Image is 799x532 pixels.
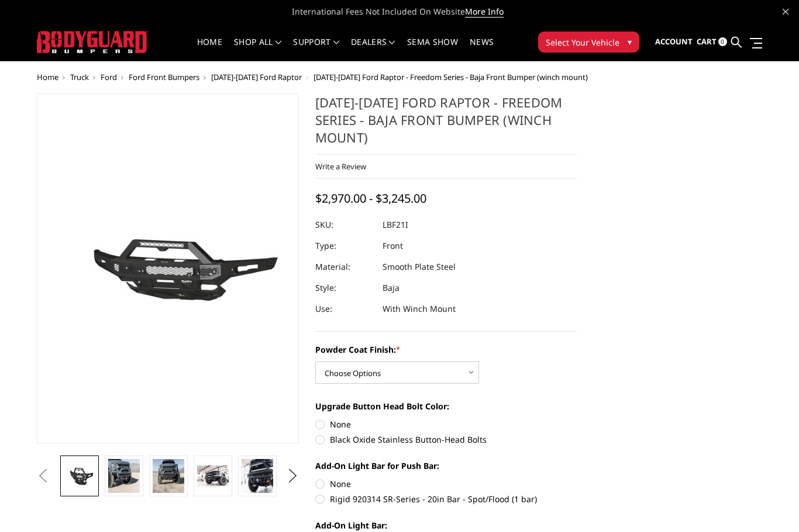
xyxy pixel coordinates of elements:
img: 2021-2025 Ford Raptor - Freedom Series - Baja Front Bumper (winch mount) [64,459,95,493]
dd: Baja [383,277,399,298]
dd: LBF21I [383,214,408,235]
dt: Type: [315,235,374,256]
img: BODYGUARD BUMPERS [37,31,148,53]
a: Cart 0 [697,26,727,58]
img: 2021-2025 Ford Raptor - Freedom Series - Baja Front Bumper (winch mount) [153,459,184,493]
dd: Smooth Plate Steel [383,256,456,277]
button: Next [284,467,301,485]
label: Upgrade Button Head Bolt Color: [315,400,577,412]
a: Dealers [351,38,395,61]
label: Add-On Light Bar for Push Bar: [315,460,577,472]
a: shop all [234,38,281,61]
a: Ford Front Bumpers [129,72,199,82]
label: Powder Coat Finish: [315,343,577,356]
dt: Use: [315,298,374,319]
img: 2021-2025 Ford Raptor - Freedom Series - Baja Front Bumper (winch mount) [242,459,273,493]
label: Black Oxide Stainless Button-Head Bolts [315,433,577,446]
span: [DATE]-[DATE] Ford Raptor - Freedom Series - Baja Front Bumper (winch mount) [314,72,588,82]
label: Rigid 920314 SR-Series - 20in Bar - Spot/Flood (1 bar) [315,493,577,505]
a: Home [37,72,58,82]
h1: [DATE]-[DATE] Ford Raptor - Freedom Series - Baja Front Bumper (winch mount) [315,93,577,155]
a: More Info [465,6,504,18]
dt: Style: [315,277,374,298]
a: Home [197,38,222,61]
dt: SKU: [315,214,374,235]
span: Account [655,36,693,47]
span: Select Your Vehicle [546,36,619,48]
a: News [470,38,494,61]
img: 2021-2025 Ford Raptor - Freedom Series - Baja Front Bumper (winch mount) [197,465,229,486]
a: 2021-2025 Ford Raptor - Freedom Series - Baja Front Bumper (winch mount) [37,93,299,444]
a: Ford [101,72,117,82]
button: Previous [34,467,51,485]
a: [DATE]-[DATE] Ford Raptor [211,72,302,82]
button: Select Your Vehicle [538,32,639,53]
a: SEMA Show [407,38,458,61]
a: Write a Review [315,161,366,172]
dt: Material: [315,256,374,277]
a: Account [655,26,693,58]
label: Add-On Light Bar: [315,519,577,531]
dd: With Winch Mount [383,298,456,319]
span: Cart [697,36,717,47]
label: None [315,418,577,430]
dd: Front [383,235,403,256]
span: $2,970.00 - $3,245.00 [315,190,426,206]
a: Support [293,38,339,61]
img: 2021-2025 Ford Raptor - Freedom Series - Baja Front Bumper (winch mount) [108,459,140,493]
span: ▾ [628,36,632,48]
span: 0 [718,37,727,46]
a: Truck [70,72,89,82]
label: None [315,478,577,490]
